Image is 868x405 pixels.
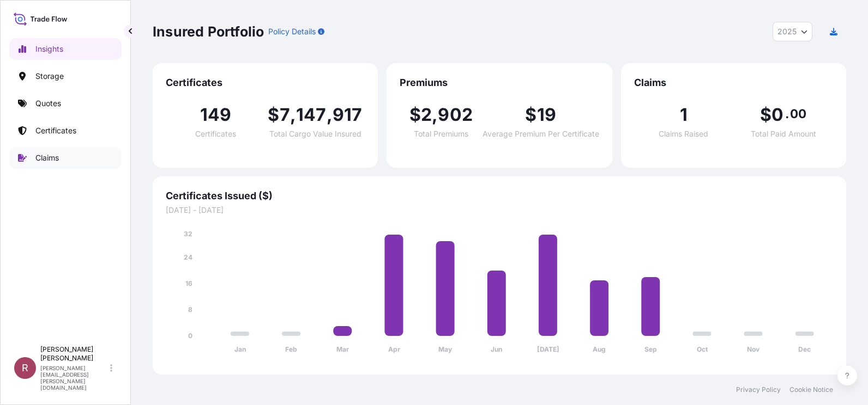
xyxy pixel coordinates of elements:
span: $ [409,106,421,124]
tspan: Dec [798,345,811,353]
a: Claims [9,147,122,169]
a: Certificates [9,120,122,142]
tspan: May [438,345,453,353]
span: Claims [634,76,833,89]
tspan: 16 [185,279,192,287]
span: 147 [296,106,327,124]
tspan: Nov [747,345,760,353]
p: Certificates [35,125,76,136]
tspan: Apr [388,345,400,353]
span: 2025 [777,26,797,37]
span: 902 [438,106,473,124]
span: Certificates [166,76,365,89]
tspan: Mar [336,345,349,353]
tspan: [DATE] [537,345,559,353]
tspan: Aug [593,345,606,353]
span: Total Cargo Value Insured [269,130,361,138]
tspan: Sep [644,345,657,353]
a: Cookie Notice [789,385,833,394]
span: $ [268,106,279,124]
button: Year Selector [773,22,812,41]
span: Total Premiums [414,130,468,138]
p: [PERSON_NAME] [PERSON_NAME] [40,345,108,363]
p: Claims [35,152,59,163]
span: 149 [200,106,232,124]
p: Insured Portfolio [153,23,264,40]
tspan: Feb [285,345,297,353]
p: Insights [35,44,63,54]
span: R [22,363,28,373]
span: Claims Raised [659,130,708,138]
p: Storage [35,71,64,82]
span: Certificates [195,130,236,138]
span: , [290,106,296,124]
span: Average Premium Per Certificate [483,130,599,138]
span: Premiums [400,76,599,89]
tspan: 32 [184,230,192,238]
span: 2 [421,106,432,124]
tspan: Oct [697,345,708,353]
p: Quotes [35,98,61,109]
span: , [327,106,333,124]
span: , [432,106,438,124]
a: Quotes [9,93,122,114]
span: $ [760,106,771,124]
span: 0 [771,106,783,124]
tspan: 8 [188,305,192,314]
p: [PERSON_NAME][EMAIL_ADDRESS][PERSON_NAME][DOMAIN_NAME] [40,365,108,391]
span: 1 [680,106,688,124]
span: $ [525,106,537,124]
a: Insights [9,38,122,60]
a: Privacy Policy [736,385,781,394]
tspan: Jun [491,345,502,353]
tspan: 24 [184,253,192,261]
span: 00 [790,109,806,118]
span: [DATE] - [DATE] [166,205,833,216]
tspan: 0 [188,332,192,340]
tspan: Jan [234,345,246,353]
a: Storage [9,65,122,87]
span: 7 [280,106,290,124]
span: Total Paid Amount [751,130,816,138]
span: Certificates Issued ($) [166,189,833,202]
span: 917 [333,106,363,124]
span: 19 [537,106,556,124]
p: Policy Details [268,26,316,37]
span: . [785,109,789,118]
